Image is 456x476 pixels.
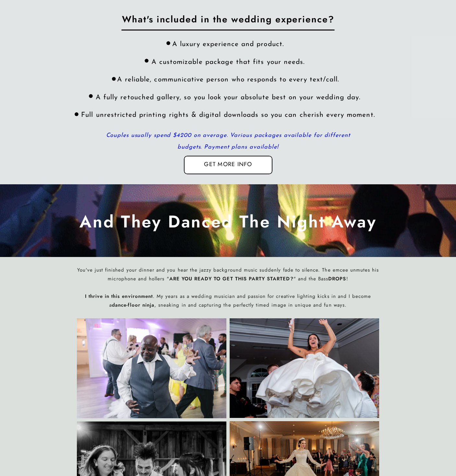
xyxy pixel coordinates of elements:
h2: And They Danced The Night Away [78,208,378,233]
b: ARE YOU READY TO GET THIS PARTY STARTED? [169,275,294,282]
b: dance-floor ninja [112,301,154,309]
i: Couples usually spend $4200 on average. Various packages available for different budgets. Payment... [106,133,350,150]
a: Get more info [197,161,260,170]
p: You've just finished your dinner and you hear the jazzy background music suddenly fade to silence... [75,266,381,313]
span: A luxury experience and product. [172,41,284,48]
h2: What's included in the wedding experience? [106,14,350,26]
span: A customizable package that fits your needs. [151,59,305,66]
div: A reliable, communicative person who responds to every text/call. A fully retouched gallery, so y... [73,40,383,142]
b: I thrive in this environment [85,293,153,300]
b: DROPS [328,275,346,282]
